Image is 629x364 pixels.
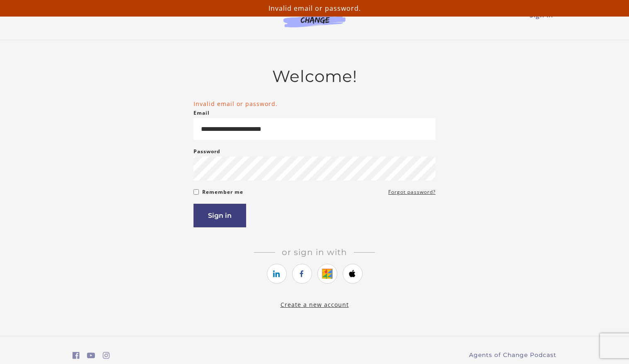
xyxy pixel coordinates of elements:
[87,350,95,362] a: https://www.youtube.com/c/AgentsofChangeTestPrepbyMeaganMitchell (Open in a new window)
[202,187,243,197] label: Remember me
[267,264,287,284] a: https://courses.thinkific.com/users/auth/linkedin?ss%5Breferral%5D=&ss%5Buser_return_to%5D=&ss%5B...
[292,264,312,284] a: https://courses.thinkific.com/users/auth/facebook?ss%5Breferral%5D=&ss%5Buser_return_to%5D=&ss%5B...
[87,352,95,359] i: https://www.youtube.com/c/AgentsofChangeTestPrepbyMeaganMitchell (Open in a new window)
[281,301,349,309] a: Create a new account
[194,99,435,108] li: Invalid email or password.
[343,264,363,284] a: https://courses.thinkific.com/users/auth/apple?ss%5Breferral%5D=&ss%5Buser_return_to%5D=&ss%5Bvis...
[275,247,354,257] span: Or sign in with
[388,187,435,197] a: Forgot password?
[73,352,80,359] i: https://www.facebook.com/groups/aswbtestprep (Open in a new window)
[103,352,110,359] i: https://www.instagram.com/agentsofchangeprep/ (Open in a new window)
[103,350,110,362] a: https://www.instagram.com/agentsofchangeprep/ (Open in a new window)
[469,351,556,359] a: Agents of Change Podcast
[3,3,626,13] p: Invalid email or password.
[194,204,246,227] button: Sign in
[194,67,435,86] h2: Welcome!
[194,108,210,118] label: Email
[317,264,337,284] a: https://courses.thinkific.com/users/auth/google?ss%5Breferral%5D=&ss%5Buser_return_to%5D=&ss%5Bvi...
[275,8,354,27] img: Agents of Change Logo
[194,147,220,157] label: Password
[73,350,80,362] a: https://www.facebook.com/groups/aswbtestprep (Open in a new window)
